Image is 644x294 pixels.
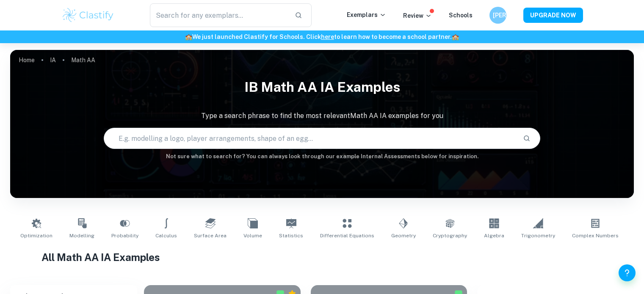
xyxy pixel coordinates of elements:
[572,232,619,239] span: Complex Numbers
[104,126,516,150] input: E.g. modelling a logo, player arrangements, shape of an egg...
[111,232,138,239] span: Probability
[10,152,634,161] h6: Not sure what to search for? You can always look through our example Internal Assessments below f...
[320,232,374,239] span: Differential Equations
[61,7,115,24] img: Clastify logo
[279,232,303,239] span: Statistics
[347,10,386,19] p: Exemplars
[449,12,473,19] a: Schools
[619,264,636,281] button: Help and Feedback
[50,54,56,66] a: IA
[20,232,53,239] span: Optimization
[403,11,432,20] p: Review
[185,33,192,40] span: 🏫
[433,232,467,239] span: Cryptography
[243,232,262,239] span: Volume
[493,11,503,20] h6: [PERSON_NAME]
[71,55,95,65] p: Math AA
[520,131,534,146] button: Search
[10,111,634,121] p: Type a search phrase to find the most relevant Math AA IA examples for you
[10,74,634,101] h1: IB Math AA IA examples
[41,250,603,265] h1: All Math AA IA Examples
[489,7,506,24] button: [PERSON_NAME]
[452,33,459,40] span: 🏫
[19,54,35,66] a: Home
[523,8,583,23] button: UPGRADE NOW
[69,232,94,239] span: Modelling
[391,232,416,239] span: Geometry
[321,33,334,40] a: here
[484,232,504,239] span: Algebra
[194,232,227,239] span: Surface Area
[150,3,288,27] input: Search for any exemplars...
[521,232,555,239] span: Trigonometry
[2,32,642,41] h6: We just launched Clastify for Schools. Click to learn how to become a school partner.
[155,232,177,239] span: Calculus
